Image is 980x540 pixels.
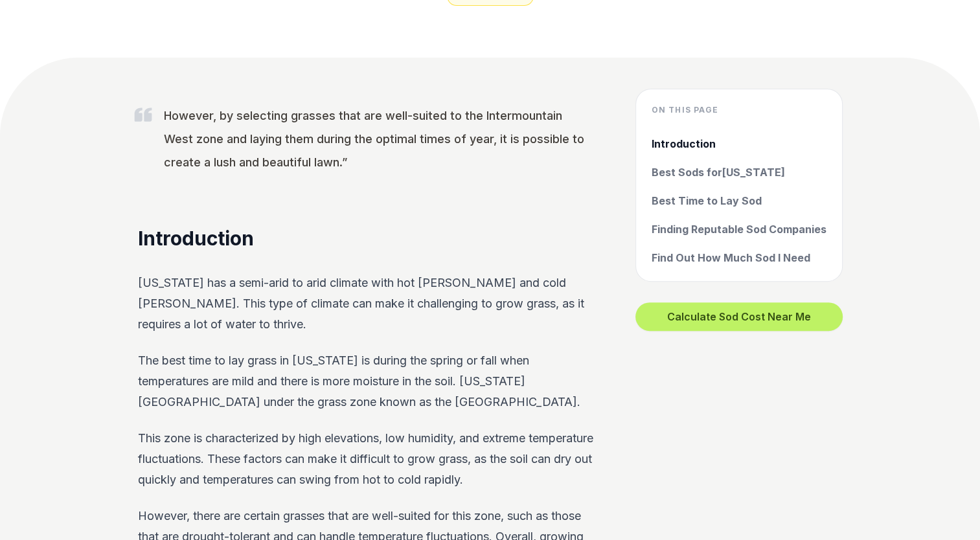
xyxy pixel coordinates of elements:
[635,302,843,331] button: Calculate Sod Cost Near Me
[652,250,826,265] a: Find Out How Much Sod I Need
[138,226,594,252] h2: Introduction
[164,104,594,174] p: However, by selecting grasses that are well-suited to the Intermountain West zone and laying them...
[652,164,826,180] a: Best Sods for[US_STATE]
[138,273,594,335] p: [US_STATE] has a semi-arid to arid climate with hot [PERSON_NAME] and cold [PERSON_NAME]. This ty...
[652,193,826,208] a: Best Time to Lay Sod
[138,350,594,412] p: The best time to lay grass in [US_STATE] is during the spring or fall when temperatures are mild ...
[652,221,826,237] a: Finding Reputable Sod Companies
[652,105,826,115] h4: On this page
[138,428,594,490] p: This zone is characterized by high elevations, low humidity, and extreme temperature fluctuations...
[652,136,826,152] a: Introduction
